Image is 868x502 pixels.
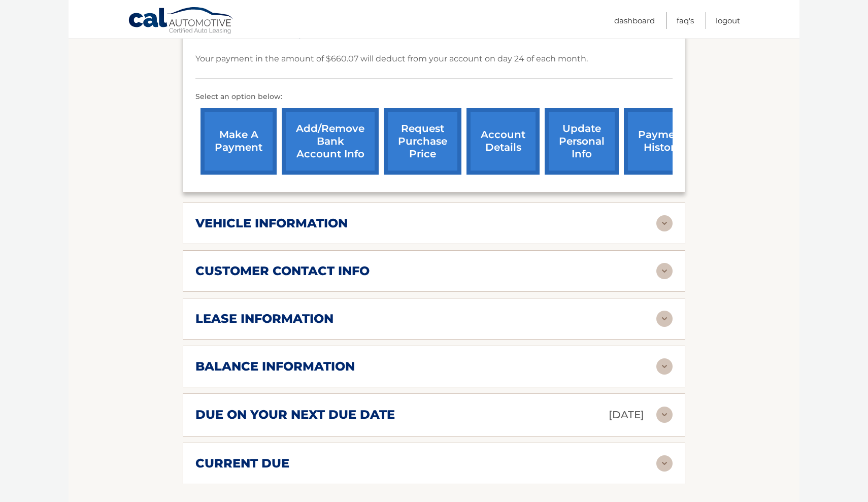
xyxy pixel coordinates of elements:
span: Enrolled For Auto Pay [210,29,304,39]
h2: balance information [195,359,355,374]
a: Cal Automotive [128,7,235,36]
img: accordion-rest.svg [656,311,673,327]
a: payment history [624,108,700,175]
h2: lease information [195,311,333,326]
a: account details [466,108,540,175]
img: accordion-rest.svg [656,263,673,279]
a: Dashboard [614,12,655,29]
p: Your payment in the amount of $660.07 will deduct from your account on day 24 of each month. [195,52,588,66]
a: Add/Remove bank account info [282,108,379,175]
a: request purchase price [384,108,461,175]
a: FAQ's [677,12,694,29]
img: accordion-rest.svg [656,455,673,472]
a: make a payment [201,108,277,175]
a: Logout [716,12,740,29]
p: [DATE] [609,406,644,424]
h2: customer contact info [195,263,370,279]
img: accordion-rest.svg [656,215,673,231]
h2: current due [195,456,289,471]
h2: due on your next due date [195,407,395,422]
a: update personal info [545,108,619,175]
p: Select an option below: [195,91,673,103]
img: accordion-rest.svg [656,358,673,375]
h2: vehicle information [195,216,348,231]
img: accordion-rest.svg [656,407,673,423]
